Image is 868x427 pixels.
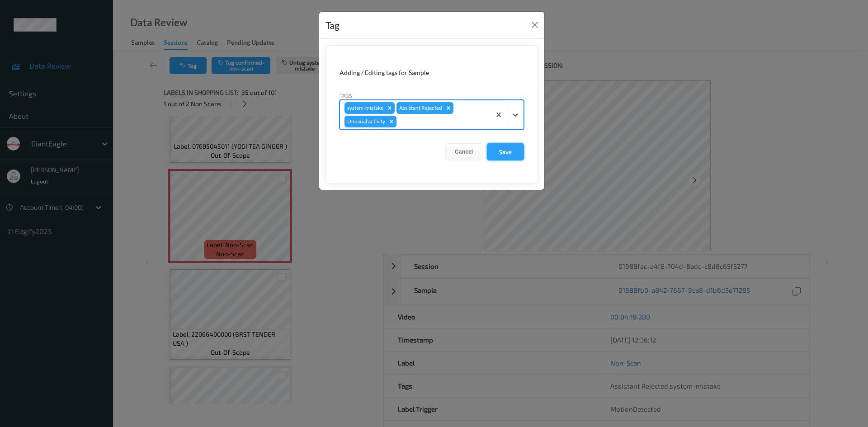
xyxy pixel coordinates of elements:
[340,68,524,77] div: Adding / Editing tags for Sample
[528,19,541,31] button: Close
[487,143,524,160] button: Save
[396,102,443,114] div: Assistant Rejected
[445,143,482,160] button: Cancel
[325,18,340,33] div: Tag
[344,116,387,127] div: Unusual activity
[340,91,352,99] label: Tags
[344,102,385,114] div: system-mistake
[443,102,453,114] div: Remove Assistant Rejected
[385,102,395,114] div: Remove system-mistake
[387,116,396,127] div: Remove Unusual activity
